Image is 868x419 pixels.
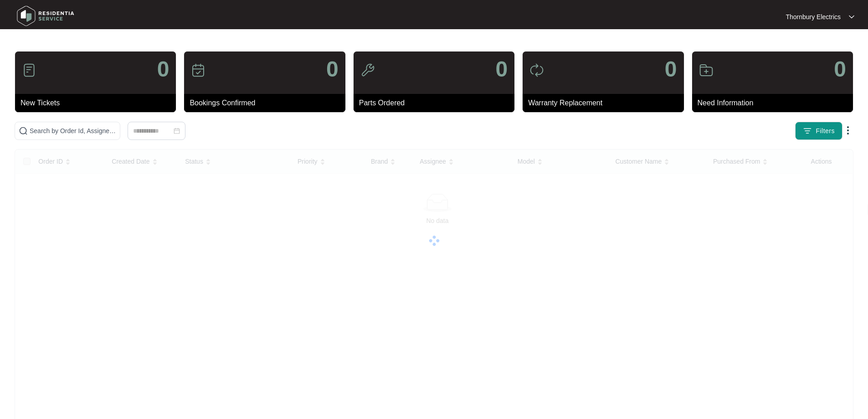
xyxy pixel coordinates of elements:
p: New Tickets [21,98,176,109]
p: Parts Ordered [359,98,514,109]
img: residentia service logo [14,2,77,30]
img: search-icon [19,126,28,135]
p: 0 [326,58,339,80]
span: Filters [816,126,835,136]
img: filter icon [803,126,812,135]
img: dropdown arrow [842,125,853,136]
img: icon [22,63,36,78]
p: 0 [834,58,846,80]
img: icon [360,63,375,78]
p: Thornbury Electrics [786,12,841,21]
p: Bookings Confirmed [190,98,345,109]
p: Warranty Replacement [528,98,683,109]
img: icon [699,63,714,78]
p: Need Information [698,98,853,109]
img: dropdown arrow [849,15,854,19]
img: icon [191,63,205,78]
p: 0 [495,58,508,80]
input: Search by Order Id, Assignee Name, Customer Name, Brand and Model [30,126,116,136]
p: 0 [157,58,169,80]
button: filter iconFilters [795,122,842,140]
img: icon [529,63,544,78]
p: 0 [665,58,677,80]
